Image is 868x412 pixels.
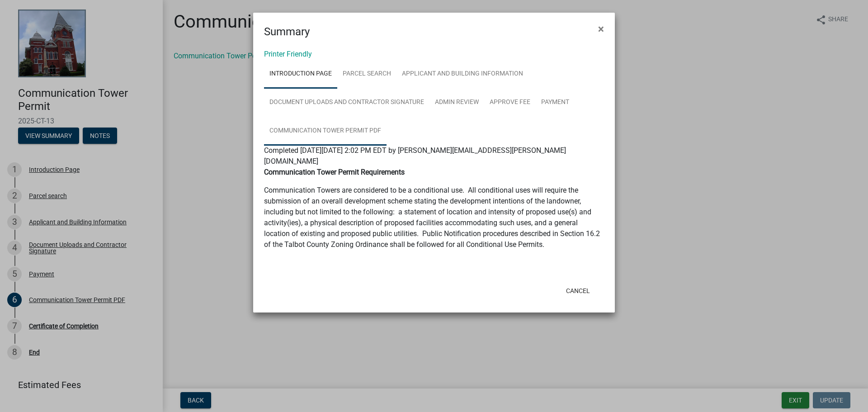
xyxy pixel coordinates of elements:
[264,50,312,58] a: Printer Friendly
[484,88,536,117] a: Approve Fee
[264,146,566,166] span: Completed [DATE][DATE] 2:02 PM EDT by [PERSON_NAME][EMAIL_ADDRESS][PERSON_NAME][DOMAIN_NAME]
[264,185,604,250] p: Communication Towers are considered to be a conditional use. All conditional uses will require th...
[429,88,484,117] a: Admin Review
[337,60,396,89] a: Parcel search
[598,23,604,35] span: ×
[264,88,429,117] a: Document Uploads and Contractor Signature
[559,283,597,299] button: Cancel
[396,60,528,89] a: Applicant and Building Information
[264,24,310,40] h4: Summary
[264,117,387,146] a: Communication Tower Permit PDF
[264,60,337,89] a: Introduction Page
[264,168,405,176] strong: Communication Tower Permit Requirements
[591,16,611,42] button: Close
[536,88,575,117] a: Payment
